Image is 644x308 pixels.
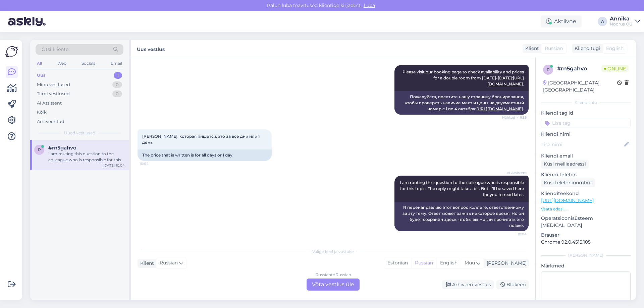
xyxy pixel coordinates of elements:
[442,280,494,289] div: Arhiveeri vestlus
[400,180,525,197] span: I am routing this question to the colleague who is responsible for this topic. The reply might ta...
[137,44,165,53] label: Uus vestlus
[541,239,631,246] p: Chrome 92.0.4515.105
[541,190,631,197] p: Klienditeekond
[610,21,633,27] div: Noorus OÜ
[114,72,122,79] div: 1
[64,130,95,136] span: Uued vestlused
[541,141,623,148] input: Lisa nimi
[315,272,351,278] div: Russian to Russian
[112,81,122,88] div: 0
[394,91,529,115] div: Пожалуйста, посетите нашу страницу бронирования, чтобы проверить наличие мест и цены на двухместн...
[160,259,178,267] span: Russian
[541,110,631,117] p: Kliendi tag'id
[103,163,125,168] div: [DATE] 10:04
[501,232,527,237] span: 10:04
[484,260,527,267] div: [PERSON_NAME]
[37,81,70,88] div: Minu vestlused
[138,149,272,161] div: The price that is written is for all days or 1 day.
[557,65,601,73] div: # rn5gahvo
[80,59,97,68] div: Socials
[48,151,125,163] div: I am routing this question to the colleague who is responsible for this topic. The reply might ta...
[541,222,631,229] p: [MEDICAL_DATA]
[541,15,582,27] div: Aktiivne
[5,45,18,58] img: Askly Logo
[402,69,525,86] span: Please visit our booking page to check availability and prices for a double room from [DATE]-[DAT...
[541,152,631,160] p: Kliendi email
[109,59,123,68] div: Email
[541,131,631,138] p: Kliendi nimi
[37,109,47,116] div: Kõik
[476,106,523,111] a: [URL][DOMAIN_NAME]
[601,65,629,72] span: Online
[541,206,631,212] p: Vaata edasi ...
[56,59,68,68] div: Web
[138,249,529,255] div: Valige keel ja vastake
[610,16,633,21] div: Annika
[307,279,360,291] div: Võta vestlus üle
[541,215,631,222] p: Operatsioonisüsteem
[436,258,461,268] div: English
[501,115,527,120] span: Nähtud ✓ 9:59
[38,147,41,152] span: r
[543,79,617,94] div: [GEOGRAPHIC_DATA], [GEOGRAPHIC_DATA]
[384,258,411,268] div: Estonian
[138,260,154,267] div: Klient
[598,17,607,26] div: A
[541,262,631,269] p: Märkmed
[523,45,539,52] div: Klient
[541,178,595,187] div: Küsi telefoninumbrit
[36,59,43,68] div: All
[541,197,594,203] a: [URL][DOMAIN_NAME]
[541,100,631,106] div: Kliendi info
[541,118,631,128] input: Lisa tag
[48,145,76,151] span: #rn5gahvo
[37,90,70,97] div: Tiimi vestlused
[37,100,62,107] div: AI Assistent
[362,2,377,8] span: Luba
[411,258,436,268] div: Russian
[545,45,563,52] span: Russian
[37,72,46,79] div: Uus
[142,134,261,145] span: [PERSON_NAME], которая пишется, это за все дни или 1 день
[572,45,600,52] div: Klienditugi
[37,118,64,125] div: Arhiveeritud
[547,67,550,72] span: r
[496,280,529,289] div: Blokeeri
[112,90,122,97] div: 0
[610,16,640,27] a: AnnikaNoorus OÜ
[541,252,631,258] div: [PERSON_NAME]
[394,202,529,231] div: Я перенаправляю этот вопрос коллеге, ответственному за эту тему. Ответ может занять некоторое вре...
[465,260,475,266] span: Muu
[42,46,68,53] span: Otsi kliente
[140,161,165,166] span: 10:04
[541,171,631,178] p: Kliendi telefon
[501,170,527,175] span: AI Assistent
[541,160,589,169] div: Küsi meiliaadressi
[606,45,624,52] span: English
[541,232,631,239] p: Brauser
